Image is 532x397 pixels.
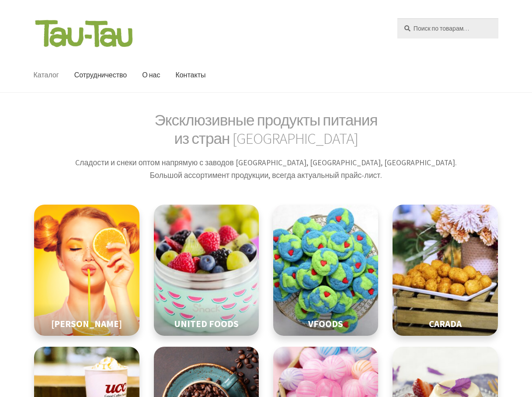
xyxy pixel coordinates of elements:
p: Cладости и снеки оптом напрямую с заводов [GEOGRAPHIC_DATA], [GEOGRAPHIC_DATA], [GEOGRAPHIC_DATA]... [34,157,499,181]
a: Контакты [168,58,212,92]
a: О нас [135,58,167,92]
span: Эксклюзивные продукты питания из стран [GEOGRAPHIC_DATA] [154,110,377,149]
a: Сотрудничество [67,58,134,92]
input: Поиск по товарам… [397,18,498,38]
img: Tau-Tau [34,18,134,49]
nav: Основное меню [34,58,377,92]
a: Каталог [27,58,66,92]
